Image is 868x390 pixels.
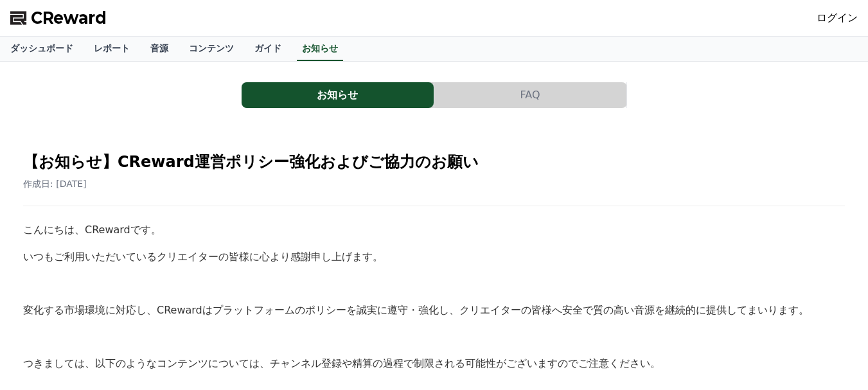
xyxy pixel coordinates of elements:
[23,355,845,372] p: つきましては、以下のようなコンテンツについては、チャンネル登録や精算の過程で制限される可能性がございますのでご注意ください。
[242,82,434,108] a: お知らせ
[179,37,244,61] a: コンテンツ
[23,222,845,238] p: こんにちは、CRewardです。
[10,8,107,28] a: CReward
[242,82,434,108] button: お知らせ
[31,8,107,28] span: CReward
[84,37,140,61] a: レポート
[23,152,845,172] h2: 【お知らせ】CReward運営ポリシー強化およびご協力のお願い
[244,37,292,61] a: ガイド
[434,82,626,108] button: FAQ
[140,37,179,61] a: 音源
[23,302,845,319] p: 変化する市場環境に対応し、CRewardはプラットフォームのポリシーを誠実に遵守・強化し、クリエイターの皆様へ安全で質の高い音源を継続的に提供してまいります。
[297,37,343,61] a: お知らせ
[434,82,627,108] a: FAQ
[817,10,858,26] a: ログイン
[23,249,845,265] p: いつもご利用いただいているクリエイターの皆様に心より感謝申し上げます。
[23,179,87,189] span: 作成日: [DATE]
